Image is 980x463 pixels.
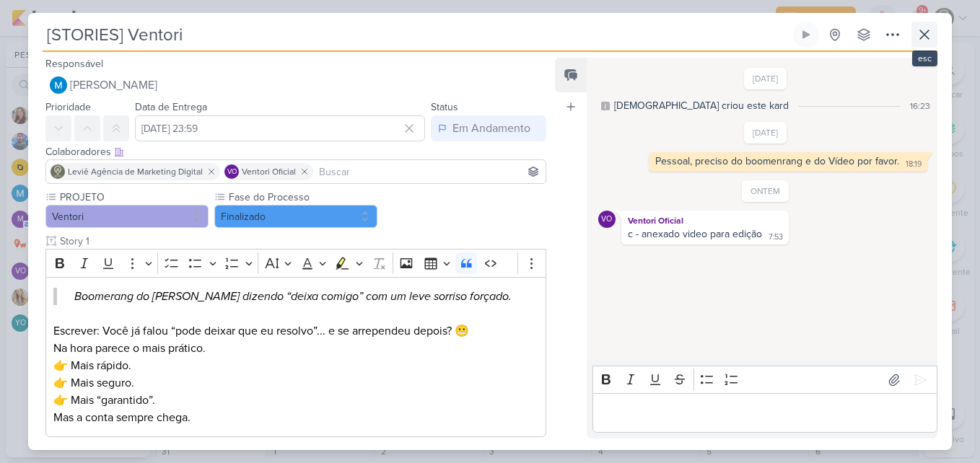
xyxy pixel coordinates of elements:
p: VO [227,169,237,176]
span: Ventori Oficial [242,165,296,178]
button: Em Andamento [431,115,546,141]
div: 7:53 [769,231,783,243]
input: Select a date [135,115,425,141]
div: [DEMOGRAPHIC_DATA] criou este kard [614,98,789,113]
div: Ligar relógio [800,29,812,40]
div: Editor toolbar [45,249,546,277]
input: Texto sem título [57,234,546,249]
input: Kard Sem Título [43,22,790,48]
div: c - anexado video para edição [628,228,762,240]
div: Editor editing area: main [592,393,937,433]
img: Leviê Agência de Marketing Digital [51,164,65,179]
p: Escrever: Você já falou “pode deixar que eu resolvo”... e se arrependeu depois? 😬 [53,322,538,340]
div: Em Andamento [452,120,530,137]
div: Ventori Oficial [624,213,786,228]
div: Colaboradores [45,144,546,159]
div: Editor toolbar [592,366,937,394]
span: [PERSON_NAME] [70,76,157,94]
img: MARIANA MIRANDA [50,76,67,94]
label: Status [431,101,458,113]
div: Pessoal, preciso do boomenrang e do Vídeo por favor. [655,155,899,167]
label: Prioridade [45,101,91,113]
div: 18:19 [906,159,922,170]
p: VO [601,216,612,224]
label: PROJETO [58,190,209,205]
label: Fase do Processo [227,190,377,205]
input: Buscar [316,163,543,180]
div: Editor editing area: main [45,277,546,438]
label: Responsável [45,58,103,70]
label: Data de Entrega [135,101,207,113]
p: Mas a conta sempre chega. [53,409,538,426]
button: [PERSON_NAME] [45,72,546,98]
button: Finalizado [214,205,377,228]
p: Na hora parece o mais prático. 👉 Mais rápido. 👉 Mais seguro. 👉 Mais “garantido”. [53,340,538,409]
span: Leviê Agência de Marketing Digital [68,165,203,178]
p: Boomerang do [PERSON_NAME] dizendo “deixa comigo” com um leve sorriso forçado. [74,288,521,305]
div: Ventori Oficial [224,164,239,179]
div: 16:23 [910,100,930,113]
div: esc [912,50,937,66]
button: Ventori [45,205,209,228]
div: Ventori Oficial [598,211,616,228]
